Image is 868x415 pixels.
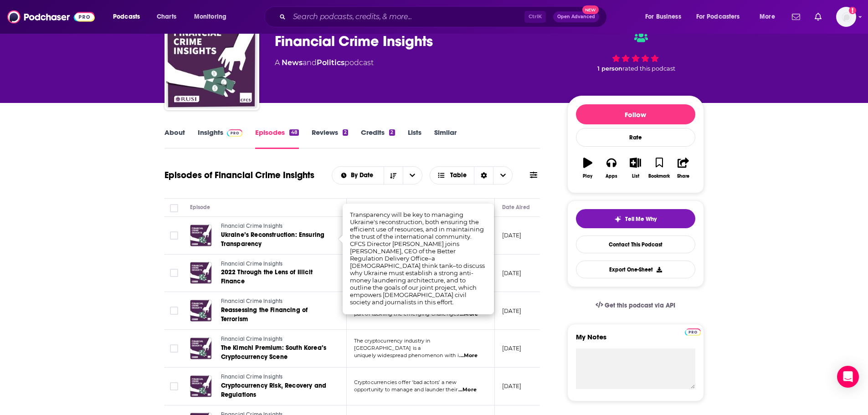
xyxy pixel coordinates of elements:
a: Financial Crime Insights [221,222,330,231]
div: A podcast [275,57,374,68]
img: User Profile [836,7,856,27]
a: Politics [317,58,344,67]
div: List [632,174,639,179]
img: Podchaser - Follow, Share and Rate Podcasts [7,8,95,26]
span: Financial Crime Insights [221,223,283,229]
div: 2 [389,129,395,136]
a: Cryptocurrency Risk, Recovery and Regulations [221,381,330,400]
a: Credits2 [361,128,395,149]
span: Ctrl K [524,11,546,23]
a: Ukraine’s Reconstruction: Ensuring Transparency [221,231,330,249]
div: Play [583,174,592,179]
span: More [760,10,775,23]
button: open menu [107,10,152,24]
span: Ukraine’s Reconstruction: Ensuring Transparency [221,231,325,248]
a: Reviews2 [312,128,348,149]
svg: Add a profile image [849,7,856,14]
button: Share [671,152,695,184]
img: Financial Crime Insights [166,17,257,108]
span: Logged in as caitmwalters [836,7,856,27]
h1: Episodes of Financial Crime Insights [164,169,314,181]
a: The Kimchi Premium: South Korea’s Cryptocurrency Scene [221,343,330,362]
p: [DATE] [502,382,522,390]
span: Podcasts [113,10,140,23]
span: Reassessing the Financing of Terrorism [221,306,308,323]
span: For Podcasters [696,10,740,23]
a: Financial Crime Insights [221,335,330,343]
a: Similar [434,128,457,149]
button: Choose View [430,166,513,184]
span: New [582,5,599,14]
div: Share [677,174,689,179]
p: [DATE] [502,307,522,315]
button: open menu [188,10,238,24]
span: Financial Crime Insights [221,374,283,380]
h2: Choose List sort [332,166,422,184]
span: Monitoring [194,10,226,23]
button: Export One-Sheet [576,261,695,278]
span: The Kimchi Premium: South Korea’s Cryptocurrency Scene [221,344,327,361]
span: Toggle select row [170,269,178,277]
span: ...More [459,352,478,359]
div: Sort Direction [474,167,493,184]
a: Pro website [685,327,701,336]
span: and [303,58,317,67]
div: Apps [606,174,617,179]
button: open menu [332,172,384,179]
img: Podchaser Pro [227,129,243,137]
span: Toggle select row [170,344,178,353]
span: By Date [351,172,376,179]
div: Date Aired [502,202,530,213]
span: Toggle select row [170,231,178,240]
div: Episode [190,202,211,213]
span: Tell Me Why [625,215,657,223]
span: For Business [645,10,681,23]
img: tell me why sparkle [614,215,621,223]
span: The cryptocurrency industry in [GEOGRAPHIC_DATA] is a [354,338,431,351]
span: Charts [157,10,176,23]
div: 48 [289,129,298,136]
p: [DATE] [502,344,522,352]
a: Financial Crime Insights [221,297,330,306]
button: Column Actions [482,202,493,213]
a: About [164,128,185,149]
span: uniquely widespread phenomenon with i [354,352,459,359]
a: Reassessing the Financing of Terrorism [221,306,330,324]
a: Get this podcast via API [588,294,683,317]
a: Financial Crime Insights [221,260,330,268]
span: rated this podcast [622,65,675,72]
a: Contact This Podcast [576,236,695,253]
span: Toggle select row [170,382,178,390]
button: open menu [690,10,753,24]
div: Description [354,202,383,213]
button: open menu [403,167,422,184]
a: Financial Crime Insights [221,373,330,381]
a: Lists [408,128,421,149]
a: InsightsPodchaser Pro [198,128,243,149]
button: Play [576,152,600,184]
img: Podchaser Pro [685,328,701,336]
div: Search podcasts, credits, & more... [273,6,616,27]
span: Transparency will be key to managing Ukraine's reconstruction, both ensuring the efficient use of... [350,211,485,306]
span: Financial Crime Insights [221,298,283,304]
span: Table [450,172,467,179]
div: 2 [343,129,348,136]
button: tell me why sparkleTell Me Why [576,209,695,228]
button: open menu [639,10,693,24]
a: News [282,58,303,67]
span: Cryptocurrency Risk, Recovery and Regulations [221,382,327,399]
span: opportunity to manage and launder their [354,386,458,393]
label: My Notes [576,333,695,348]
button: open menu [753,10,786,24]
span: Cryptocurrencies offer ‘bad actors’ a new [354,379,457,385]
button: Open AdvancedNew [553,11,599,22]
span: 1 person [597,65,622,72]
button: Follow [576,104,695,124]
button: Sort Direction [384,167,403,184]
button: Show profile menu [836,7,856,27]
a: Show notifications dropdown [788,9,804,25]
p: [DATE] [502,269,522,277]
a: Episodes48 [255,128,298,149]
